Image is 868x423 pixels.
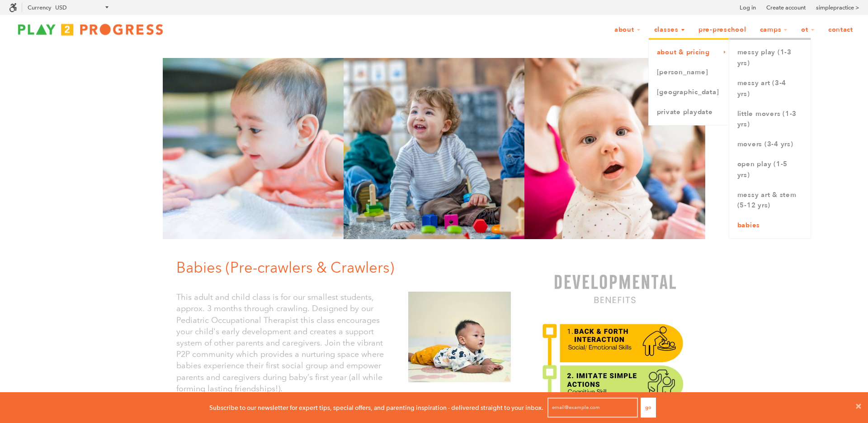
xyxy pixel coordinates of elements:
[693,21,752,38] a: Pre-Preschool
[641,398,656,418] button: Go
[28,4,51,11] label: Currency
[547,398,638,418] input: email@example.com
[649,62,729,82] a: [PERSON_NAME]
[649,102,729,122] a: Private Playdate
[649,43,729,62] a: About & Pricing
[822,21,859,38] a: Contact
[816,3,859,12] a: simplepractice >
[729,154,811,185] a: Open Play (1-5 yrs)
[176,257,518,278] h1: Babies (Pre-crawlers & Crawlers)
[729,216,811,236] a: Babies
[209,403,543,413] p: Subscribe to our newsletter for expert tips, special offers, and parenting inspiration - delivere...
[729,104,811,135] a: Little Movers (1-3 yrs)
[176,292,384,394] font: This adult and child class is for our smallest students, approx. 3 months through crawling. Desig...
[649,82,729,102] a: [GEOGRAPHIC_DATA]
[754,21,794,38] a: Camps
[729,73,811,104] a: Messy Art (3-4 yrs)
[740,3,756,12] a: Log in
[766,3,806,12] a: Create account
[9,20,172,38] img: Play2Progress logo
[609,21,646,38] a: About
[648,21,691,38] a: Classes
[729,185,811,216] a: Messy Art & STEM (5-12 yrs)
[729,43,811,73] a: Messy Play (1-3 yrs)
[729,135,811,154] a: Movers (3-4 yrs)
[795,21,821,38] a: OT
